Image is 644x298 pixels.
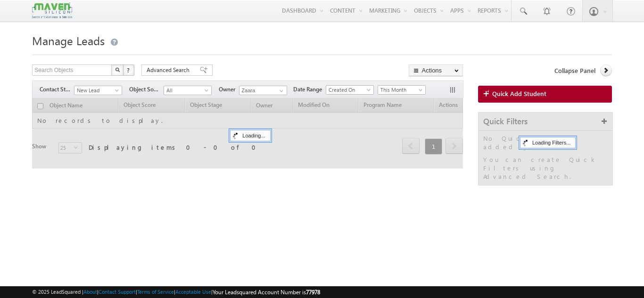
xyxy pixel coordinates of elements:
[326,85,374,95] a: Created On
[164,86,209,95] span: All
[32,33,105,48] span: Manage Leads
[175,289,211,295] a: Acceptable Use
[219,85,239,94] span: Owner
[306,289,320,296] span: 77978
[32,2,72,19] img: Custom Logo
[115,67,120,72] img: Search
[127,66,131,74] span: ?
[378,86,423,94] span: This Month
[554,66,595,75] span: Collapse Panel
[478,86,612,103] a: Quick Add Student
[326,86,371,94] span: Created On
[32,288,320,297] span: © 2025 LeadSquared | | | | |
[83,289,97,295] a: About
[293,85,326,94] span: Date Range
[74,86,122,95] a: New Lead
[137,289,174,295] a: Terms of Service
[213,289,320,296] span: Your Leadsquared Account Number is
[409,64,463,76] button: Actions
[378,85,426,95] a: This Month
[230,130,270,141] div: Loading...
[123,64,134,76] button: ?
[164,86,212,95] a: All
[74,86,119,95] span: New Lead
[99,289,136,295] a: Contact Support
[129,85,164,94] span: Object Source
[492,89,546,98] span: Quick Add Student
[147,66,192,74] span: Advanced Search
[239,86,287,95] input: Type to Search
[274,86,286,96] a: Show All Items
[520,137,576,148] div: Loading Filters...
[40,85,74,94] span: Contact Stage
